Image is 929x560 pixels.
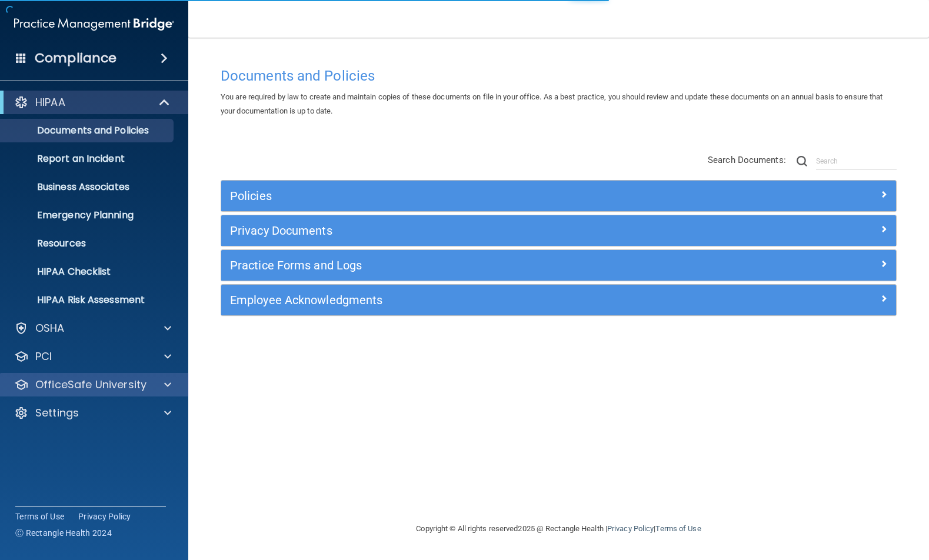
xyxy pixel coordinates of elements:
img: ic-search.3b580494.png [797,156,807,166]
a: HIPAA [14,95,171,109]
p: Report an Incident [8,153,168,165]
a: Employee Acknowledgments [230,291,887,309]
p: HIPAA Checklist [8,266,168,278]
p: OfficeSafe University [35,378,146,392]
a: Terms of Use [655,524,701,533]
a: Privacy Policy [78,511,131,522]
a: Practice Forms and Logs [230,256,887,275]
h5: Practice Forms and Logs [230,259,718,272]
span: You are required by law to create and maintain copies of these documents on file in your office. ... [221,92,883,115]
a: Terms of Use [15,511,64,522]
img: PMB logo [14,12,174,36]
a: Privacy Policy [607,524,654,533]
input: Search [816,152,897,170]
p: Settings [35,406,79,420]
p: Emergency Planning [8,209,168,221]
span: Search Documents: [708,155,786,165]
h5: Policies [230,189,718,202]
p: Business Associates [8,181,168,193]
p: Documents and Policies [8,125,168,136]
a: OfficeSafe University [14,378,171,392]
div: Copyright © All rights reserved 2025 @ Rectangle Health | | [344,510,774,548]
p: HIPAA [35,95,65,109]
p: Resources [8,238,168,249]
a: PCI [14,349,171,364]
a: OSHA [14,321,171,335]
h5: Privacy Documents [230,224,718,237]
a: Policies [230,186,887,205]
a: Settings [14,406,171,420]
h4: Compliance [35,50,116,66]
p: OSHA [35,321,65,335]
span: Ⓒ Rectangle Health 2024 [15,527,112,539]
h4: Documents and Policies [221,68,897,84]
a: Privacy Documents [230,221,887,240]
h5: Employee Acknowledgments [230,294,718,306]
p: PCI [35,349,52,364]
p: HIPAA Risk Assessment [8,294,168,306]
